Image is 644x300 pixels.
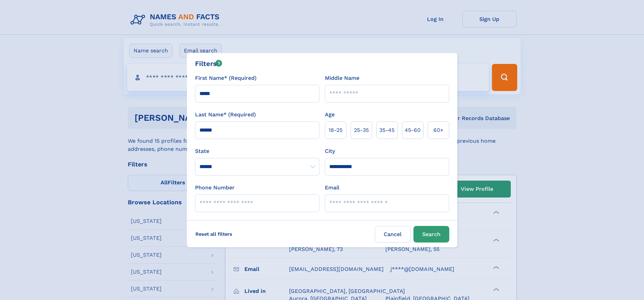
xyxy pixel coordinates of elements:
span: 35‑45 [379,126,395,134]
label: First Name* (Required) [195,74,257,82]
label: Email [325,184,339,192]
span: 25‑35 [354,126,369,134]
label: City [325,147,335,155]
span: 45‑60 [405,126,421,134]
label: Last Name* (Required) [195,111,256,119]
label: Middle Name [325,74,359,82]
span: 60+ [433,126,444,134]
label: Phone Number [195,184,235,192]
label: Cancel [375,226,411,243]
label: Age [325,111,335,119]
div: Filters [195,59,222,69]
label: Reset all filters [191,226,237,242]
span: 18‑25 [329,126,342,134]
button: Search [413,226,449,243]
label: State [195,147,319,155]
